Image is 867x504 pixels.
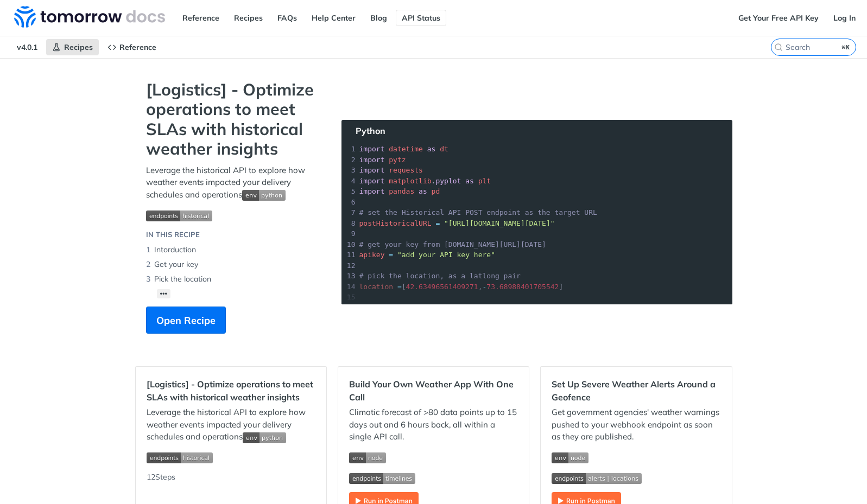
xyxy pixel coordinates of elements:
p: Leverage the historical API to explore how weather events impacted your delivery schedules and op... [147,406,315,443]
kbd: ⌘K [839,42,853,53]
a: Reference [176,10,225,26]
span: Expand image [552,471,720,484]
span: Expand image [349,451,518,464]
div: IN THIS RECIPE [146,229,200,240]
img: env [242,190,286,201]
span: Expand image [552,451,720,464]
a: Recipes [228,10,269,26]
span: v4.0.1 [11,39,43,55]
li: Get your key [146,257,320,272]
img: env [243,432,286,443]
span: Expand image [242,189,286,200]
li: Pick the location [146,272,320,286]
h2: Set Up Severe Weather Alerts Around a Geofence [552,378,720,404]
span: Expand image [146,209,320,221]
img: Tomorrow.io Weather API Docs [14,6,165,28]
p: Climatic forecast of >80 data points up to 15 days out and 6 hours back, all within a single API ... [349,406,518,443]
img: endpoint [552,473,642,484]
img: env [552,452,588,463]
h2: Build Your Own Weather App With One Call [349,378,518,404]
img: endpoint [146,210,212,221]
li: Intorduction [146,243,320,257]
span: Recipes [64,42,93,52]
a: API Status [396,10,446,26]
h2: [Logistics] - Optimize operations to meet SLAs with historical weather insights [147,378,315,404]
p: Leverage the historical API to explore how weather events impacted your delivery schedules and op... [146,164,320,201]
a: Log In [827,10,862,26]
span: Expand image [243,431,286,442]
a: Reference [102,39,162,55]
a: Blog [364,10,393,26]
img: endpoint [349,473,415,484]
button: ••• [157,289,171,298]
p: Get government agencies' weather warnings pushed to your webhook endpoint as soon as they are pub... [552,406,720,443]
img: endpoint [147,452,213,463]
button: Open Recipe [146,307,226,334]
a: FAQs [271,10,303,26]
a: Help Center [306,10,362,26]
strong: [Logistics] - Optimize operations to meet SLAs with historical weather insights [146,80,320,159]
svg: Search [774,43,783,52]
span: Expand image [349,471,518,484]
span: Reference [119,42,156,52]
span: Expand image [147,451,315,464]
img: env [349,452,386,463]
span: Open Recipe [156,313,216,328]
a: Get Your Free API Key [732,10,825,26]
a: Recipes [46,39,99,55]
